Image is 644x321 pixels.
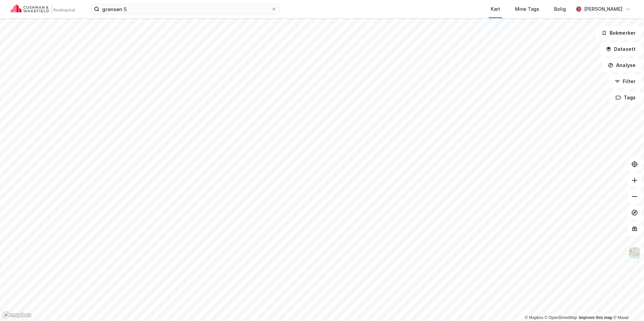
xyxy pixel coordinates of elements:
button: Datasett [600,42,641,56]
button: Bokmerker [596,26,641,40]
a: Mapbox [525,315,543,320]
button: Analyse [602,59,641,72]
div: Kontrollprogram for chat [610,289,644,321]
iframe: Chat Widget [610,289,644,321]
div: Bolig [554,5,566,13]
a: OpenStreetMap [545,315,577,320]
img: cushman-wakefield-realkapital-logo.202ea83816669bd177139c58696a8fa1.svg [11,4,75,14]
div: Mine Tags [515,5,539,13]
a: Mapbox homepage [2,311,32,319]
div: Kart [491,5,500,13]
input: Søk på adresse, matrikkel, gårdeiere, leietakere eller personer [99,4,271,14]
a: Improve this map [579,315,612,320]
button: Filter [609,75,641,88]
button: Tags [610,91,641,104]
div: [PERSON_NAME] [584,5,622,13]
img: Z [628,247,641,259]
